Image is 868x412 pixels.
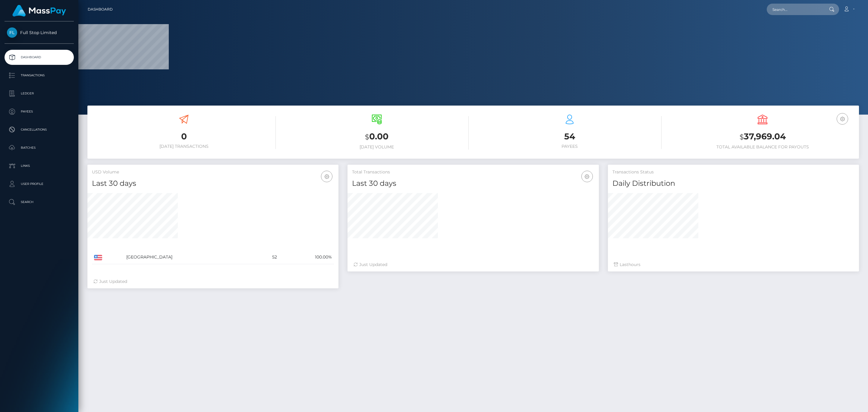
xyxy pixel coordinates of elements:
span: Full Stop Limited [5,30,74,35]
a: User Profile [5,176,74,192]
p: Transactions [7,71,71,80]
h4: Daily Distribution [612,178,854,189]
img: MassPay Logo [12,5,66,17]
a: Links [5,158,74,173]
p: Cancellations [7,125,71,134]
a: Dashboard [5,50,74,65]
small: $ [740,133,744,141]
h3: 0 [92,131,276,142]
div: Just Updated [93,278,332,285]
p: Search [7,198,71,207]
h6: Total Available Balance for Payouts [671,144,854,150]
a: Ledger [5,86,74,101]
h6: [DATE] Volume [285,144,469,150]
a: Transactions [5,68,74,83]
a: Dashboard [88,3,113,16]
h6: [DATE] Transactions [92,144,276,149]
h6: Payees [478,144,662,149]
p: Ledger [7,89,71,98]
div: Just Updated [354,261,593,268]
small: $ [365,133,369,141]
div: Last hours [614,261,853,268]
h3: 37,969.04 [671,131,854,143]
h4: Last 30 days [352,178,594,189]
p: User Profile [7,179,71,189]
td: 52 [255,250,279,264]
a: Payees [5,104,74,119]
p: Dashboard [7,53,71,62]
p: Payees [7,107,71,116]
a: Search [5,195,74,210]
input: Search... [767,4,823,15]
h3: 54 [478,131,662,142]
td: 100.00% [279,250,334,264]
img: US.png [94,255,102,260]
td: [GEOGRAPHIC_DATA] [124,250,256,264]
a: Cancellations [5,122,74,137]
h5: USD Volume [92,169,334,175]
h4: Last 30 days [92,178,334,189]
img: Full Stop Limited [7,27,17,38]
p: Batches [7,143,71,152]
h5: Total Transactions [352,169,594,175]
a: Batches [5,140,74,155]
h5: Transactions Status [612,169,854,175]
h3: 0.00 [285,131,469,143]
p: Links [7,161,71,170]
